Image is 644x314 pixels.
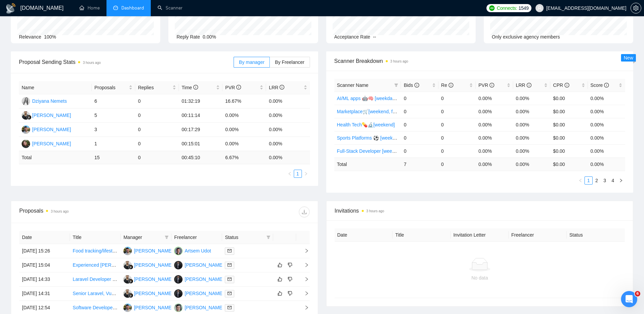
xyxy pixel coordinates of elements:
span: New [624,55,633,61]
td: 0 [401,105,438,118]
td: 0.00% [588,92,625,105]
img: FG [123,275,132,284]
td: 6.67 % [222,151,266,164]
td: Food tracking/lifestyle app development [70,244,121,258]
span: right [299,248,309,253]
iframe: Intercom live chat [621,291,637,307]
span: Scanner Name [337,82,368,88]
th: Freelancer [171,231,222,244]
span: Re [441,82,453,88]
a: 1 [585,177,592,184]
th: Name [19,81,92,94]
img: AS [174,261,183,269]
span: info-circle [527,83,531,88]
span: By Freelancer [275,59,304,65]
time: 3 hours ago [390,59,408,63]
span: Reply Rate [176,34,200,40]
img: YN [174,304,183,312]
th: Proposals [92,81,135,94]
a: 4 [609,177,617,184]
div: [PERSON_NAME] [185,290,223,297]
div: No data [340,274,620,282]
button: right [617,176,625,185]
td: 0.00 % [476,158,513,171]
span: user [537,6,542,10]
span: Score [591,82,609,88]
span: Manager [123,234,162,241]
span: PVR [225,85,241,90]
a: YN[PERSON_NAME] [174,305,223,310]
div: [PERSON_NAME] [134,304,173,311]
img: FG [123,289,132,298]
td: $0.00 [550,144,588,158]
a: AK[PERSON_NAME] [123,248,173,253]
a: 2 [593,177,600,184]
div: Proposals [19,207,164,217]
img: AS [174,289,183,298]
div: [PERSON_NAME] [32,140,71,147]
a: AK[PERSON_NAME] [22,126,71,132]
span: filter [394,83,398,87]
td: 0.00% [266,123,310,137]
td: 00:15:01 [179,137,222,151]
div: Artsem Udot [185,247,211,255]
td: 1 [92,137,135,151]
span: Proposals [94,84,127,91]
span: dashboard [113,5,118,10]
li: 3 [601,176,609,185]
time: 3 hours ago [83,61,101,65]
td: 0.00% [222,108,266,123]
th: Date [335,228,393,242]
td: 5 [92,108,135,123]
a: AS[PERSON_NAME] [174,290,223,296]
span: 0.00% [203,34,216,40]
img: AS [174,275,183,284]
th: Invitation Letter [451,228,509,242]
span: left [578,178,582,183]
li: Next Page [302,170,310,178]
button: dislike [286,289,294,297]
td: 16.67% [222,94,266,108]
td: 0.00% [266,137,310,151]
td: 00:11:14 [179,108,222,123]
a: AI/ML apps 🤖🧠 [weekdays] [337,96,399,101]
td: [DATE] 14:31 [19,287,70,301]
span: Only exclusive agency members [492,34,560,40]
td: 0 [135,123,179,137]
span: right [619,178,623,183]
img: gigradar-bm.png [128,265,133,269]
span: filter [266,235,270,239]
td: 0 [401,118,438,131]
span: info-circle [236,85,241,90]
img: DN [22,97,30,105]
td: 15 [92,151,135,164]
a: 3 [601,177,609,184]
span: Relevance [19,34,41,40]
th: Date [19,231,70,244]
td: Experienced Laravel Developer Needed [70,258,121,272]
span: 100% [44,34,56,40]
a: searchScanner [158,5,183,11]
td: 0.00% [513,105,550,118]
td: 0 [401,144,438,158]
li: Previous Page [576,176,585,185]
span: mail [228,306,232,310]
a: HH[PERSON_NAME] [22,141,71,146]
td: 0.00% [476,105,513,118]
td: 0 [135,137,179,151]
img: AK [123,247,132,255]
span: filter [165,235,169,239]
button: like [276,275,284,283]
span: mail [228,291,232,295]
button: right [302,170,310,178]
img: gigradar-bm.png [128,293,133,298]
td: $0.00 [550,105,588,118]
span: 1549 [519,4,529,12]
a: AUArtsem Udot [174,248,211,253]
td: 0.00% [588,105,625,118]
td: Laravel Developer Needed for SMTP and 404 Error Fixes [70,272,121,287]
button: like [276,261,284,269]
td: 0.00% [513,92,550,105]
td: 0.00% [588,144,625,158]
a: Senior Laravel, Vue.js Developer for Admin Panel and Server Hosting [73,291,218,296]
